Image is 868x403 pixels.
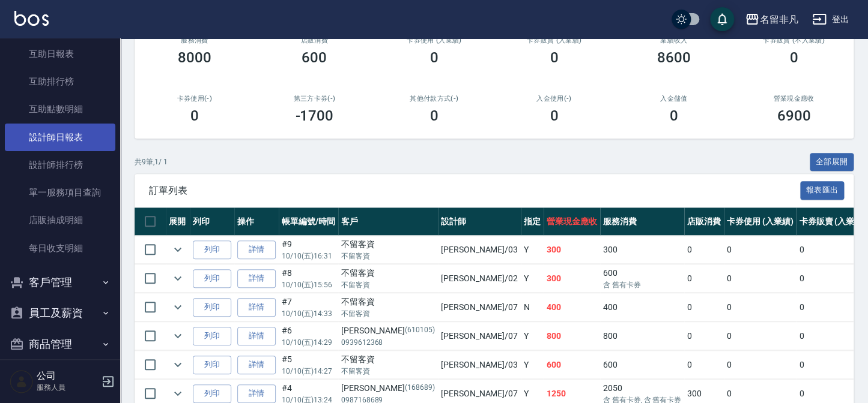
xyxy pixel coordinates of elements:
[628,95,720,103] h2: 入金儲值
[600,293,684,321] td: 400
[710,7,734,31] button: save
[5,329,115,360] button: 商品管理
[603,279,681,290] p: 含 舊有卡券
[193,327,231,345] button: 列印
[169,356,187,374] button: expand row
[5,179,115,206] a: 單一服務項目查詢
[37,382,98,393] p: 服務人員
[5,267,115,298] button: 客戶管理
[279,351,338,379] td: #5
[600,264,684,293] td: 600
[509,95,600,103] h2: 入金使用(-)
[5,40,115,68] a: 互助日報表
[149,185,800,197] span: 訂單列表
[438,264,521,293] td: [PERSON_NAME] /02
[550,107,558,124] h3: 0
[389,95,480,103] h2: 其他付款方式(-)
[600,351,684,379] td: 600
[269,37,360,44] h2: 店販消費
[521,293,544,321] td: N
[237,298,276,317] a: 詳情
[149,37,240,44] h3: 服務消費
[544,293,600,321] td: 400
[684,264,724,293] td: 0
[149,95,240,103] h2: 卡券使用(-)
[341,382,435,395] div: [PERSON_NAME]
[724,236,797,264] td: 0
[430,49,439,66] h3: 0
[341,308,435,319] p: 不留客資
[800,181,845,200] button: 報表匯出
[628,37,720,44] h2: 業績收入
[438,293,521,321] td: [PERSON_NAME] /07
[234,207,279,236] th: 操作
[438,236,521,264] td: [PERSON_NAME] /03
[670,107,678,124] h3: 0
[748,95,840,103] h2: 營業現金應收
[684,236,724,264] td: 0
[544,351,600,379] td: 600
[279,236,338,264] td: #9
[657,49,691,66] h3: 8600
[302,49,327,66] h3: 600
[724,322,797,350] td: 0
[279,264,338,293] td: #8
[169,327,187,345] button: expand row
[269,95,360,103] h2: 第三方卡券(-)
[282,366,335,377] p: 10/10 (五) 14:27
[807,8,854,31] button: 登出
[279,207,338,236] th: 帳單編號/時間
[438,322,521,350] td: [PERSON_NAME] /07
[777,107,810,124] h3: 6900
[193,356,231,374] button: 列印
[684,207,724,236] th: 店販消費
[178,49,211,66] h3: 8000
[5,234,115,262] a: 每日收支明細
[193,269,231,288] button: 列印
[5,124,115,151] a: 設計師日報表
[135,157,168,167] p: 共 9 筆, 1 / 1
[169,298,187,316] button: expand row
[193,240,231,259] button: 列印
[5,95,115,123] a: 互助點數明細
[193,384,231,403] button: 列印
[389,37,480,44] h2: 卡券使用 (入業績)
[438,207,521,236] th: 設計師
[341,238,435,251] div: 不留客資
[237,356,276,374] a: 詳情
[600,236,684,264] td: 300
[724,351,797,379] td: 0
[190,107,199,124] h3: 0
[600,207,684,236] th: 服務消費
[724,207,797,236] th: 卡券使用 (入業績)
[37,370,98,382] h5: 公司
[544,264,600,293] td: 300
[748,37,840,44] h2: 卡券販賣 (不入業績)
[521,236,544,264] td: Y
[405,324,435,337] p: (610105)
[521,351,544,379] td: Y
[405,382,435,395] p: (168689)
[544,322,600,350] td: 800
[341,366,435,377] p: 不留客資
[282,337,335,348] p: 10/10 (五) 14:29
[544,236,600,264] td: 300
[521,207,544,236] th: 指定
[550,49,558,66] h3: 0
[5,206,115,234] a: 店販抽成明細
[190,207,234,236] th: 列印
[521,264,544,293] td: Y
[169,384,187,402] button: expand row
[237,384,276,403] a: 詳情
[237,240,276,259] a: 詳情
[759,12,798,27] div: 名留非凡
[237,327,276,345] a: 詳情
[341,353,435,366] div: 不留客資
[5,297,115,329] button: 員工及薪資
[789,49,798,66] h3: 0
[14,11,49,26] img: Logo
[600,322,684,350] td: 800
[544,207,600,236] th: 營業現金應收
[10,369,34,393] img: Person
[341,267,435,279] div: 不留客資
